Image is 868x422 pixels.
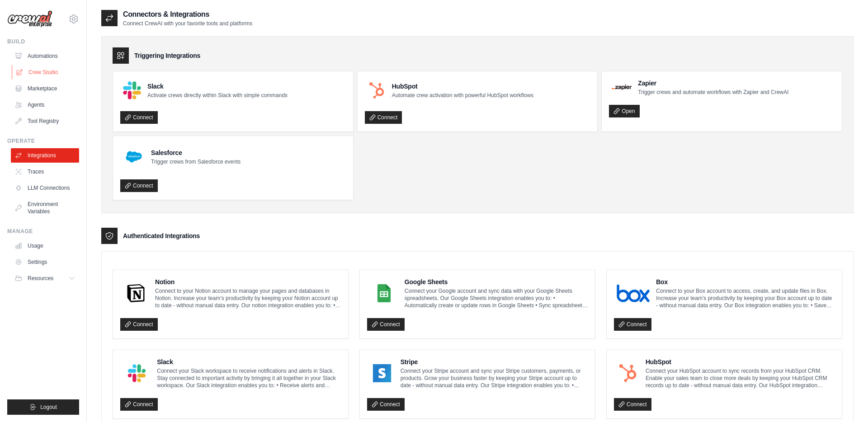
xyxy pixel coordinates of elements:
img: Notion Logo [123,284,149,302]
h4: Zapier [638,79,788,88]
h4: Stripe [401,357,588,366]
h4: Box [656,277,835,286]
h3: Authenticated Integrations [123,231,200,240]
a: Tool Registry [11,114,79,128]
div: Operate [7,137,79,145]
p: Trigger crews from Salesforce events [151,158,241,165]
h4: Salesforce [151,148,241,157]
a: Settings [11,255,79,269]
button: Logout [7,399,79,415]
img: Zapier Logo [612,84,632,90]
a: Connect [367,318,405,331]
a: Crew Studio [12,65,80,80]
span: Logout [40,403,57,411]
button: Resources [11,271,79,286]
img: Box Logo [617,284,650,302]
h4: HubSpot [646,357,835,366]
img: HubSpot Logo [617,364,639,382]
a: Marketplace [11,81,79,96]
p: Connect your HubSpot account to sync records from your HubSpot CRM. Enable your sales team to clo... [646,367,835,389]
h2: Connectors & Integrations [123,9,252,20]
img: HubSpot Logo [368,81,386,99]
div: Manage [7,228,79,235]
a: Agents [11,98,79,112]
a: Automations [11,49,79,63]
p: Connect CrewAI with your favorite tools and platforms [123,20,252,27]
a: Environment Variables [11,197,79,219]
div: Build [7,38,79,45]
h4: Slack [147,82,288,91]
img: Logo [7,10,52,28]
p: Connect your Stripe account and sync your Stripe customers, payments, or products. Grow your busi... [401,367,588,389]
a: Traces [11,164,79,179]
h4: Slack [157,357,341,366]
a: LLM Connections [11,181,79,195]
img: Salesforce Logo [123,146,145,168]
a: Integrations [11,148,79,163]
a: Connect [120,318,158,331]
p: Trigger crews and automate workflows with Zapier and CrewAI [638,89,788,96]
p: Connect to your Box account to access, create, and update files in Box. Increase your team’s prod... [656,287,835,309]
a: Connect [614,398,651,411]
p: Automate crew activation with powerful HubSpot workflows [392,92,533,99]
h4: Google Sheets [405,277,588,286]
p: Connect your Google account and sync data with your Google Sheets spreadsheets. Our Google Sheets... [405,287,588,309]
span: Resources [28,275,53,282]
h4: Notion [155,277,341,286]
a: Open [609,105,639,117]
a: Usage [11,239,79,253]
a: Connect [120,398,158,411]
a: Connect [120,111,158,124]
p: Activate crews directly within Slack with simple commands [147,92,288,99]
img: Google Sheets Logo [370,284,398,302]
h3: Triggering Integrations [134,51,200,60]
a: Connect [367,398,405,411]
p: Connect to your Notion account to manage your pages and databases in Notion. Increase your team’s... [155,287,341,309]
img: Slack Logo [123,364,151,382]
h4: HubSpot [392,82,533,91]
a: Connect [365,111,402,124]
img: Stripe Logo [370,364,394,382]
img: Slack Logo [123,81,141,99]
p: Connect your Slack workspace to receive notifications and alerts in Slack. Stay connected to impo... [157,367,341,389]
a: Connect [614,318,651,331]
a: Connect [120,179,158,192]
